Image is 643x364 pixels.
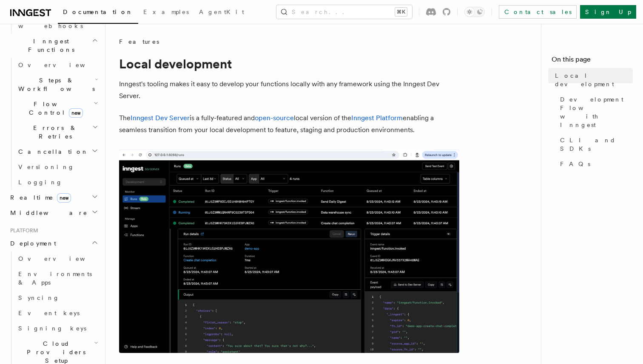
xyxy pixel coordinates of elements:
[119,78,459,102] p: Inngest's tooling makes it easy to develop your functions locally with any framework using the In...
[15,96,100,120] button: Flow Controlnew
[18,255,106,262] span: Overview
[7,37,92,54] span: Inngest Functions
[15,147,88,156] span: Cancellation
[63,8,133,15] span: Documentation
[7,209,88,217] span: Middleware
[199,8,244,15] span: AgentKit
[18,294,60,301] span: Syncing
[7,190,100,205] button: Realtimenew
[15,100,94,117] span: Flow Control
[7,236,100,251] button: Deployment
[18,164,74,170] span: Versioning
[15,305,100,321] a: Event keys
[15,76,95,93] span: Steps & Workflows
[276,5,412,19] button: Search...⌘K
[555,71,633,88] span: Local development
[560,160,590,168] span: FAQs
[131,114,190,122] a: Inngest Dev Server
[7,34,100,57] button: Inngest Functions
[7,205,100,220] button: Middleware
[7,239,56,248] span: Deployment
[255,114,294,122] a: open-source
[15,73,100,96] button: Steps & Workflows
[15,175,100,190] a: Logging
[15,120,100,144] button: Errors & Retries
[18,325,86,332] span: Signing keys
[15,159,100,175] a: Versioning
[557,156,633,172] a: FAQs
[552,68,633,92] a: Local development
[15,57,100,73] a: Overview
[15,251,100,266] a: Overview
[69,108,83,118] span: new
[557,92,633,133] a: Development Flow with Inngest
[15,124,92,141] span: Errors & Retries
[119,112,459,136] p: The is a fully-featured and local version of the enabling a seamless transition from your local d...
[15,266,100,290] a: Environments & Apps
[557,133,633,156] a: CLI and SDKs
[58,3,138,24] a: Documentation
[57,193,71,203] span: new
[560,136,633,153] span: CLI and SDKs
[15,321,100,336] a: Signing keys
[15,290,100,305] a: Syncing
[580,5,636,19] a: Sign Up
[194,3,249,23] a: AgentKit
[18,62,106,68] span: Overview
[119,56,459,71] h1: Local development
[560,95,633,129] span: Development Flow with Inngest
[395,8,407,16] kbd: ⌘K
[18,310,80,316] span: Event keys
[499,5,577,19] a: Contact sales
[18,179,63,186] span: Logging
[351,114,403,122] a: Inngest Platform
[138,3,194,23] a: Examples
[552,54,633,68] h4: On this page
[7,57,100,190] div: Inngest Functions
[15,144,100,159] button: Cancellation
[7,193,71,202] span: Realtime
[7,227,38,234] span: Platform
[119,150,459,353] img: The Inngest Dev Server on the Functions page
[18,271,92,286] span: Environments & Apps
[119,37,159,46] span: Features
[464,7,485,17] button: Toggle dark mode
[143,8,189,15] span: Examples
